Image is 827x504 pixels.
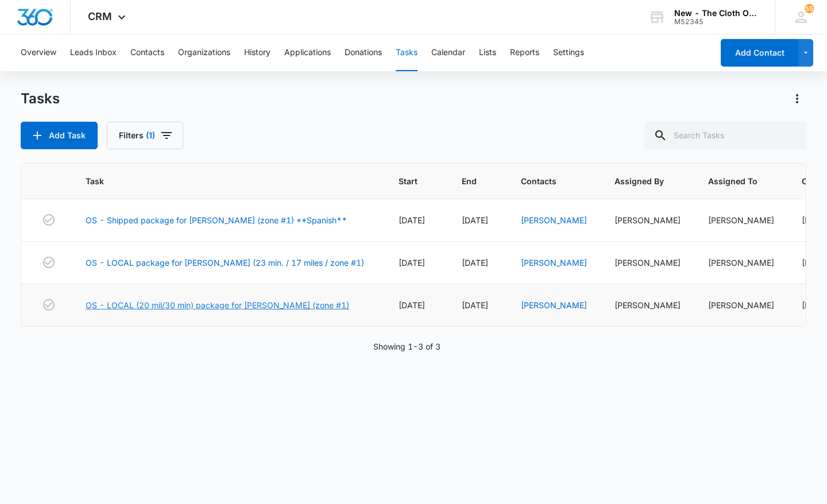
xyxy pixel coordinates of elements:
[510,34,539,71] button: Reports
[178,34,230,71] button: Organizations
[479,34,496,71] button: Lists
[462,300,488,310] span: [DATE]
[521,300,587,310] a: [PERSON_NAME]
[21,34,56,71] button: Overview
[644,122,806,149] input: Search Tasks
[521,175,570,187] span: Contacts
[708,175,758,187] span: Assigned To
[21,90,60,107] h1: Tasks
[615,257,681,269] div: [PERSON_NAME]
[721,39,798,67] button: Add Contact
[244,34,270,71] button: History
[86,175,354,187] span: Task
[674,18,758,26] div: account id
[462,175,477,187] span: End
[345,34,382,71] button: Donations
[399,258,425,267] span: [DATE]
[284,34,331,71] button: Applications
[431,34,465,71] button: Calendar
[86,299,349,311] a: OS - LOCAL (20 mil/30 min) package for [PERSON_NAME] (zone #1)
[21,122,98,149] button: Add Task
[107,122,183,149] button: Filters(1)
[521,215,587,225] a: [PERSON_NAME]
[615,175,664,187] span: Assigned By
[521,258,587,267] a: [PERSON_NAME]
[399,215,425,225] span: [DATE]
[462,215,488,225] span: [DATE]
[70,34,117,71] button: Leads Inbox
[399,300,425,310] span: [DATE]
[805,4,814,13] span: 55
[86,257,364,269] a: OS - LOCAL package for [PERSON_NAME] (23 min. / 17 miles / zone #1)
[805,4,814,13] div: notifications count
[399,175,418,187] span: Start
[708,214,774,226] div: [PERSON_NAME]
[88,10,112,22] span: CRM
[553,34,584,71] button: Settings
[615,214,681,226] div: [PERSON_NAME]
[708,257,774,269] div: [PERSON_NAME]
[615,299,681,311] div: [PERSON_NAME]
[788,90,806,108] button: Actions
[674,9,758,18] div: account name
[396,34,418,71] button: Tasks
[708,299,774,311] div: [PERSON_NAME]
[86,214,347,226] a: OS - Shipped package for [PERSON_NAME] (zone #1) **Spanish**
[462,258,488,267] span: [DATE]
[146,131,155,139] span: (1)
[373,340,440,352] p: Showing 1-3 of 3
[130,34,164,71] button: Contacts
